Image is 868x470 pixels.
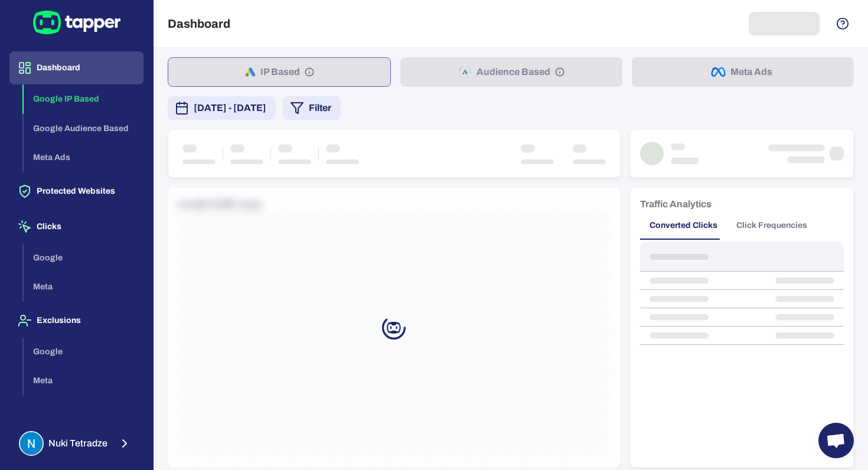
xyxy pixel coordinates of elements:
button: Exclusions [9,304,143,337]
a: Exclusions [9,315,143,325]
img: Nuki Tetradze [20,432,43,455]
a: Clicks [9,221,143,231]
button: Protected Websites [9,175,143,208]
div: Open chat [818,423,854,458]
button: Clicks [9,210,143,243]
a: Dashboard [9,62,143,72]
span: Nuki Tetradze [48,438,107,449]
h5: Dashboard [168,17,230,31]
button: [DATE] - [DATE] [168,96,276,120]
button: Converted Clicks [640,211,727,240]
button: Click Frequencies [727,211,817,240]
span: [DATE] - [DATE] [194,101,266,115]
a: Protected Websites [9,185,143,195]
h6: Traffic Analytics [640,197,712,211]
button: Dashboard [9,51,143,84]
button: Filter [283,96,341,120]
button: Nuki TetradzeNuki Tetradze [9,426,143,461]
